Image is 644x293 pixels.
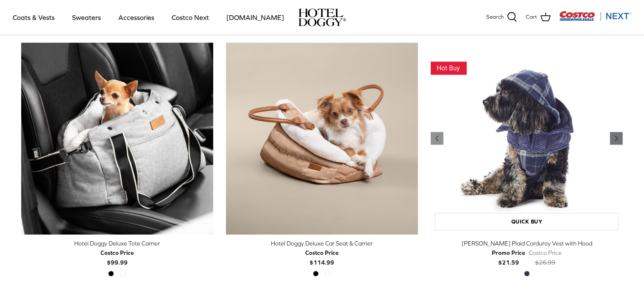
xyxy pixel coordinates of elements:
[5,3,62,32] a: Coats & Vests
[111,3,162,32] a: Accessories
[226,239,418,248] div: Hotel Doggy Deluxe Car Seat & Carrier
[21,42,213,234] a: Hotel Doggy Deluxe Tote Carrier
[305,248,339,257] div: Costco Price
[486,12,517,23] a: Search
[298,8,346,26] a: hoteldoggy.com hoteldoggycom
[305,248,339,265] b: $114.99
[298,8,346,26] img: hoteldoggycom
[431,239,623,267] a: [PERSON_NAME] Plaid Corduroy Vest with Hood Promo Price$21.59 Costco Price$26.99
[559,11,631,21] img: Costco Next
[526,13,537,22] span: Cart
[431,239,623,248] div: [PERSON_NAME] Plaid Corduroy Vest with Hood
[610,132,623,145] a: Previous
[526,12,551,23] a: Cart
[559,16,631,22] a: Visit Costco Next
[100,248,134,257] div: Costco Price
[431,132,443,145] a: Previous
[431,42,623,234] a: Melton Plaid Corduroy Vest with Hood
[435,213,619,230] a: Quick buy
[100,248,134,265] b: $99.99
[492,248,525,265] b: $21.59
[226,42,418,234] a: Hotel Doggy Deluxe Car Seat & Carrier
[535,259,555,266] s: $26.99
[492,248,525,257] div: Promo Price
[21,239,213,267] a: Hotel Doggy Deluxe Tote Carrier Costco Price$99.99
[431,61,467,75] img: This Item Is A Hot Buy! Get it While the Deal is Good!
[529,248,562,257] div: Costco Price
[64,3,109,32] a: Sweaters
[226,239,418,267] a: Hotel Doggy Deluxe Car Seat & Carrier Costco Price$114.99
[219,3,292,32] a: [DOMAIN_NAME]
[486,13,504,22] span: Search
[21,239,213,248] div: Hotel Doggy Deluxe Tote Carrier
[164,3,217,32] a: Costco Next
